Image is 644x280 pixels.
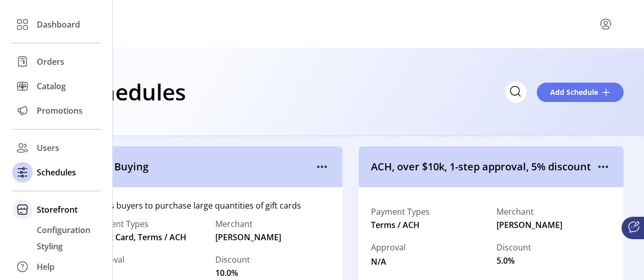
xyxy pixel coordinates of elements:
span: N/A [371,253,406,268]
span: Promotions [37,105,83,117]
span: Add Schedule [550,87,598,97]
span: Orders [37,56,64,68]
label: Payment Types [90,218,205,230]
label: Discount [215,253,250,266]
span: 5.0% [497,254,515,267]
span: Help [37,261,55,273]
span: Styling [37,240,63,252]
span: Storefront [37,203,78,216]
span: ACH, over $10k, 1-step approval, 5% discount [371,159,595,174]
label: Merchant [497,206,562,218]
span: [PERSON_NAME] [497,219,562,231]
span: [PERSON_NAME] [215,231,281,243]
h1: Schedules [78,74,186,110]
button: menu [314,159,330,175]
span: Schedules [37,166,76,179]
span: Credit Card, Terms / ACH [90,231,205,243]
label: Merchant [215,218,281,230]
button: menu [598,16,614,32]
span: Users [37,142,59,154]
span: Catalog [37,80,66,92]
span: Bulk Buying [90,159,314,174]
span: Approval [371,241,406,253]
span: Configuration [37,224,90,236]
span: Dashboard [37,18,80,31]
input: Search [505,82,527,103]
label: Payment Types [371,206,430,218]
span: 10.0% [215,267,238,279]
label: Discount [497,241,531,253]
button: Add Schedule [537,83,624,102]
div: Allows buyers to purchase large quantities of gift cards [90,199,330,212]
span: Terms / ACH [371,219,419,231]
button: menu [595,159,611,175]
